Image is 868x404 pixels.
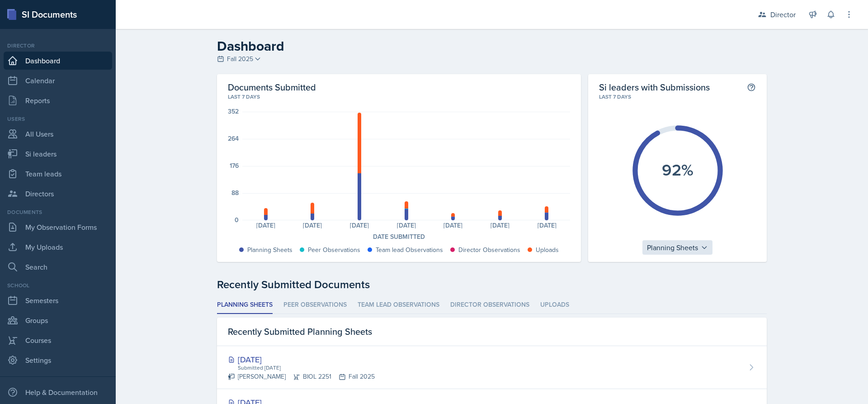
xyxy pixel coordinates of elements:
[540,296,569,314] li: Uploads
[4,351,112,369] a: Settings
[4,125,112,143] a: All Users
[770,9,796,20] div: Director
[4,383,112,401] div: Help & Documentation
[4,238,112,256] a: My Uploads
[536,245,559,255] div: Uploads
[4,291,112,309] a: Semesters
[336,222,383,228] div: [DATE]
[228,135,239,142] div: 264
[4,52,112,70] a: Dashboard
[231,190,239,196] div: 88
[4,311,112,329] a: Groups
[4,91,112,109] a: Reports
[217,276,767,293] div: Recently Submitted Documents
[4,145,112,163] a: Si leaders
[217,346,767,389] a: [DATE] Submitted [DATE] [PERSON_NAME]BIOL 2251Fall 2025
[476,222,524,228] div: [DATE]
[247,245,292,255] div: Planning Sheets
[4,115,112,123] div: Users
[242,222,289,228] div: [DATE]
[642,240,712,255] div: Planning Sheets
[4,71,112,90] a: Calendar
[4,281,112,290] div: School
[358,296,439,314] li: Team lead Observations
[237,364,375,372] div: Submitted [DATE]
[524,222,571,228] div: [DATE]
[383,222,430,228] div: [DATE]
[228,232,570,242] div: Date Submitted
[235,217,239,223] div: 0
[4,258,112,276] a: Search
[4,165,112,183] a: Team leads
[4,218,112,236] a: My Observation Forms
[228,108,239,114] div: 352
[4,42,112,50] div: Director
[283,296,347,314] li: Peer Observations
[230,162,239,169] div: 176
[227,54,253,64] span: Fall 2025
[458,245,520,255] div: Director Observations
[228,93,570,101] div: Last 7 days
[376,245,443,255] div: Team lead Observations
[228,353,375,366] div: [DATE]
[289,222,336,228] div: [DATE]
[228,81,570,93] h2: Documents Submitted
[4,208,112,216] div: Documents
[599,81,710,93] h2: Si leaders with Submissions
[662,158,693,181] text: 92%
[308,245,360,255] div: Peer Observations
[430,222,477,228] div: [DATE]
[228,372,375,381] div: [PERSON_NAME] BIOL 2251 Fall 2025
[450,296,529,314] li: Director Observations
[4,185,112,203] a: Directors
[4,331,112,349] a: Courses
[217,38,767,54] h2: Dashboard
[217,296,273,314] li: Planning Sheets
[599,93,756,101] div: Last 7 days
[217,318,767,346] div: Recently Submitted Planning Sheets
